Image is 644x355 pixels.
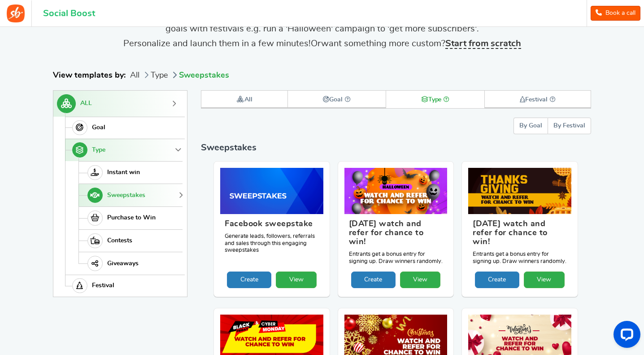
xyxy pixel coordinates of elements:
strong: Type [421,96,450,103]
a: Create [227,272,271,288]
h3: Facebook sweepstake [225,219,319,233]
a: View [524,272,565,288]
button: By Festival [548,118,591,134]
span: ALL [80,100,92,107]
a: Type [65,139,183,161]
figcaption: Entrants get a bonus entry for signing up. Draw winners randomly. [344,214,448,272]
span: Festival [92,282,114,289]
span: Sweepstakes [107,192,145,199]
span: Giveaways [107,260,139,267]
a: Instant win [78,161,183,184]
a: Book a call [591,6,640,21]
span: Sweepstakes [201,143,257,152]
a: View [400,272,441,288]
li: Type [142,70,168,81]
a: Start from scratch [445,39,521,49]
span: Purchase to Win [107,214,156,222]
h3: [DATE] watch and refer for chance to win! [349,219,443,251]
a: Goal [65,117,183,139]
a: Festival [65,275,183,297]
span: Instant win [107,169,140,176]
strong: All [236,96,252,103]
a: Purchase to Win [78,206,183,229]
strong: Goal [323,96,351,103]
a: ALL [53,91,183,117]
strong: View templates by: [53,71,126,79]
span: Or [311,39,321,48]
span: Contests [107,237,132,245]
iframe: LiveChat chat widget [606,317,644,355]
a: Create [351,272,396,288]
h3: [DATE] watch and refer for chance to win! [473,219,567,251]
a: Giveaways [78,252,183,275]
strong: Start from scratch [445,39,521,48]
figcaption: Generate leads, followers, referrals and sales through this engaging sweepstakes [220,214,323,272]
a: View [276,272,317,288]
img: Social Boost [7,4,25,22]
a: Sweepstakes [78,184,183,206]
a: Create [475,272,519,288]
p: Personalize and launch them in a few minutes! want something more custom? [53,37,591,50]
span: Type [92,146,105,154]
li: Sweepstakes [170,70,229,81]
span: Goal [92,124,105,131]
a: Contests [78,229,183,252]
button: By Goal [513,118,548,134]
h1: Social Boost [43,9,95,18]
strong: Festival [520,96,556,103]
li: All [130,70,139,81]
figcaption: Entrants get a bonus entry for signing up. Draw winners randomly. [468,214,571,272]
